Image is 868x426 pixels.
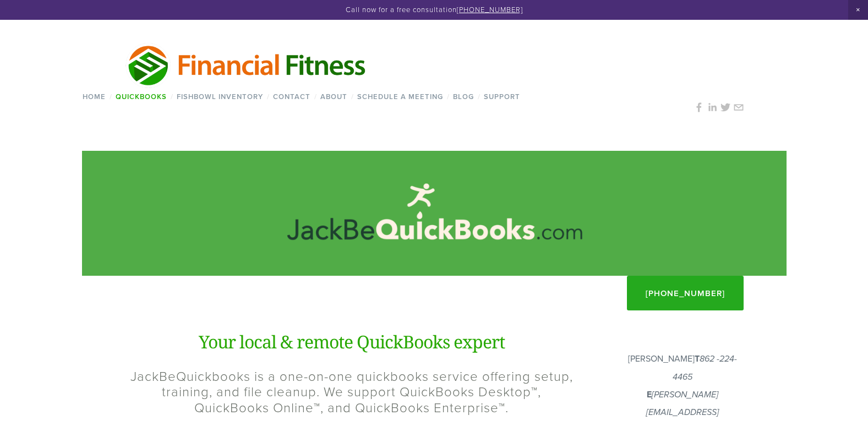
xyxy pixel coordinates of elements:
a: [PHONE_NUMBER] [457,4,523,14]
a: About [317,89,351,105]
span: / [267,91,270,102]
h2: JackBeQuickbooks is a one-on-one quickbooks service offering setup, training, and file cleanup. W... [125,368,578,416]
span: / [447,91,450,102]
a: Contact [270,89,314,105]
h1: JackBeQuickBooks™ Services [125,200,744,227]
a: [PHONE_NUMBER] [627,276,744,310]
a: Home [79,89,110,105]
a: Blog [450,89,478,105]
strong: E [647,388,652,401]
span: / [171,91,173,102]
span: / [351,91,354,102]
em: 862 -224-4465 [673,354,737,382]
p: Call now for a free consultation [21,6,847,14]
span: / [478,91,481,102]
span: / [110,91,112,102]
a: Schedule a Meeting [354,89,447,105]
a: Fishbowl Inventory [173,89,267,105]
h1: Your local & remote QuickBooks expert [125,329,578,355]
strong: T [695,352,700,365]
a: QuickBooks [112,89,171,105]
a: Support [481,89,524,105]
span: / [314,91,317,102]
img: Financial Fitness Consulting [125,41,368,89]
